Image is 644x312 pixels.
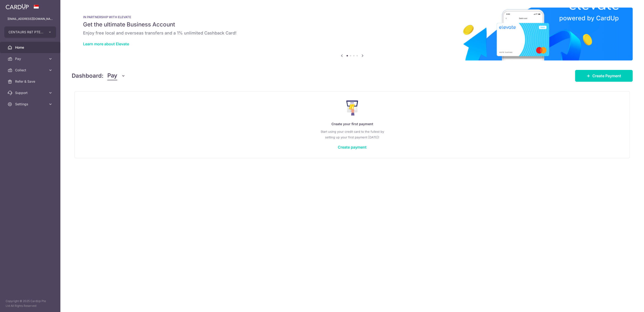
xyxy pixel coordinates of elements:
span: CENTAURS R&T PTE. LTD. [8,30,43,34]
p: IN PARTNERSHIP WITH ELEVATE [83,15,621,19]
h6: Enjoy free local and overseas transfers and a 1% unlimited Cashback Card! [83,30,621,36]
span: Create Payment [592,73,621,79]
a: Learn more about Elevate [83,42,129,46]
h4: Dashboard: [72,72,104,80]
span: Collect [15,68,46,73]
span: Home [15,45,46,50]
img: CardUp [6,4,29,9]
p: Start using your credit card to the fullest by setting up your first payment [DATE]! [84,129,620,140]
span: Refer & Save [15,79,46,84]
span: Support [15,90,46,95]
button: Pay [107,71,125,80]
h5: Get the ultimate Business Account [83,21,621,28]
span: Pay [15,56,46,61]
a: Create payment [338,145,367,150]
span: Pay [107,71,117,80]
a: Create Payment [575,70,633,82]
span: Settings [15,102,46,107]
button: CENTAURS R&T PTE. LTD. [4,26,56,38]
p: [EMAIL_ADDRESS][DOMAIN_NAME] [8,17,53,21]
img: Renovation banner [72,8,633,60]
img: Make Payment [346,100,358,115]
p: Create your first payment [84,121,620,127]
